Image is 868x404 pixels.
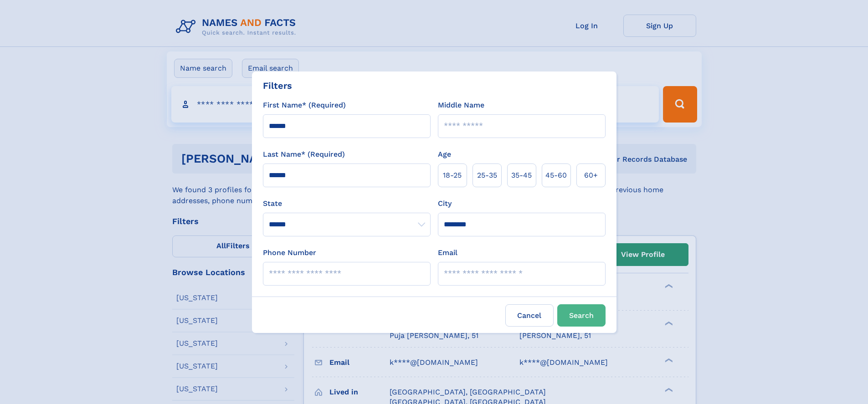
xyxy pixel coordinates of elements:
label: Last Name* (Required) [263,149,345,160]
label: State [263,198,431,209]
span: 25‑35 [477,170,497,181]
span: 35‑45 [511,170,532,181]
label: City [438,198,452,209]
label: Phone Number [263,247,316,258]
label: First Name* (Required) [263,100,346,111]
label: Middle Name [438,100,484,111]
label: Cancel [505,304,554,327]
div: Filters [263,79,292,92]
span: 60+ [584,170,598,181]
label: Age [438,149,451,160]
span: 45‑60 [545,170,567,181]
label: Email [438,247,457,258]
span: 18‑25 [443,170,462,181]
button: Search [557,304,606,327]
